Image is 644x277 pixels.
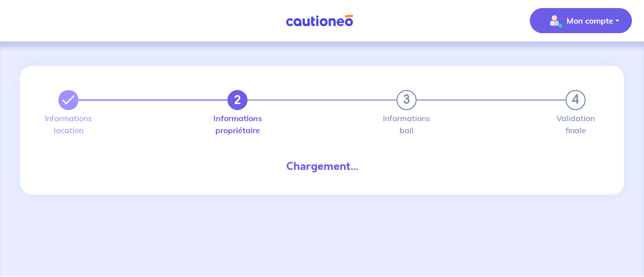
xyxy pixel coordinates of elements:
label: Validation finale [566,114,586,134]
label: Informations location [58,114,78,134]
img: illu_account_valid_menu.svg [546,13,562,29]
div: Chargement... [50,158,594,174]
button: 2 [227,90,248,110]
p: Mon compte [567,15,613,27]
label: Informations propriétaire [227,114,248,134]
button: illu_account_valid_menu.svgMon compte [530,8,632,33]
label: Informations bail [396,114,417,134]
img: Cautioneo [282,15,357,27]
